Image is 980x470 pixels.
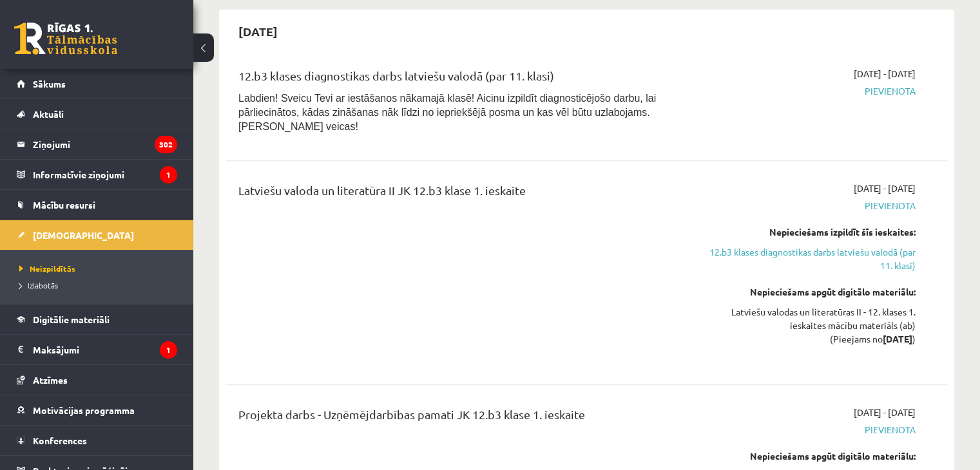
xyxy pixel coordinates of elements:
a: Digitālie materiāli [17,305,177,334]
div: Projekta darbs - Uzņēmējdarbības pamati JK 12.b3 klase 1. ieskaite [238,406,684,429]
span: Neizpildītās [19,263,75,274]
span: Atzīmes [33,374,68,386]
a: Neizpildītās [19,263,180,274]
i: 1 [160,341,177,359]
a: 12.b3 klases diagnostikas darbs latviešu valodā (par 11. klasi) [703,245,916,272]
span: Motivācijas programma [33,404,135,416]
span: Sākums [33,78,66,89]
i: 302 [155,136,177,153]
legend: Informatīvie ziņojumi [33,160,177,189]
div: Latviešu valoda un literatūra II JK 12.b3 klase 1. ieskaite [238,182,684,205]
a: Maksājumi1 [17,335,177,364]
h2: [DATE] [226,16,291,46]
a: Informatīvie ziņojumi1 [17,160,177,189]
div: Nepieciešams izpildīt šīs ieskaites: [703,225,916,239]
a: Mācību resursi [17,190,177,220]
span: [DATE] - [DATE] [854,406,916,419]
strong: [DATE] [883,333,912,344]
span: Pievienota [703,84,916,98]
span: [DEMOGRAPHIC_DATA] [33,229,134,241]
a: Sākums [17,69,177,99]
span: Konferences [33,435,87,446]
div: Latviešu valodas un literatūras II - 12. klases 1. ieskaites mācību materiāls (ab) (Pieejams no ) [703,305,916,346]
span: Labdien! Sveicu Tevi ar iestāšanos nākamajā klasē! Aicinu izpildīt diagnosticējošo darbu, lai pār... [238,93,656,132]
a: Atzīmes [17,365,177,395]
span: Mācību resursi [33,199,95,211]
span: Digitālie materiāli [33,314,110,325]
span: Pievienota [703,423,916,437]
legend: Ziņojumi [33,129,177,159]
div: Nepieciešams apgūt digitālo materiālu: [703,449,916,463]
span: [DATE] - [DATE] [854,182,916,195]
i: 1 [160,166,177,183]
a: Rīgas 1. Tālmācības vidusskola [14,23,117,55]
span: [DATE] - [DATE] [854,67,916,80]
legend: Maksājumi [33,335,177,364]
a: Aktuāli [17,99,177,129]
span: Aktuāli [33,108,64,120]
a: [DEMOGRAPHIC_DATA] [17,220,177,250]
a: Konferences [17,426,177,455]
span: Pievienota [703,199,916,212]
div: 12.b3 klases diagnostikas darbs latviešu valodā (par 11. klasi) [238,67,684,91]
span: Izlabotās [19,280,58,290]
a: Motivācijas programma [17,395,177,425]
a: Ziņojumi302 [17,129,177,159]
a: Izlabotās [19,279,180,291]
div: Nepieciešams apgūt digitālo materiālu: [703,285,916,299]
